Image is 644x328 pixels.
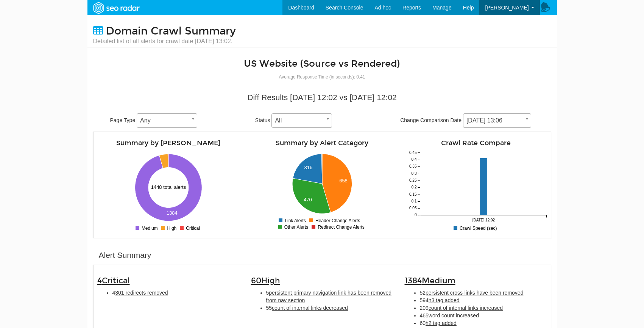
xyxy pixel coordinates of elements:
[409,193,417,197] tspan: 0.15
[90,1,142,15] img: SEORadar
[426,290,523,296] span: persistent cross-links have been removed
[106,25,236,38] span: Domain Crawl Summary
[409,206,417,210] tspan: 0.05
[112,289,240,297] li: 4
[414,213,416,217] tspan: 0
[485,5,529,11] span: [PERSON_NAME]
[402,5,421,11] span: Reports
[405,276,455,286] span: 1384
[110,117,136,123] span: Page Type
[463,113,531,128] span: 10/02/2025 13:06
[400,117,462,123] span: Change Comparison Date
[422,276,455,286] span: Medium
[420,304,547,312] li: 209
[266,290,392,303] span: persistent primary navigation link has been removed from nav section
[429,305,503,311] span: count of internal links increased
[409,165,417,169] tspan: 0.35
[429,297,460,303] span: h3 tag added
[115,290,168,296] span: 301 redirects removed
[420,312,547,319] li: 465
[374,5,391,11] span: Ad hoc
[426,320,457,326] span: h2 tag added
[261,276,280,286] span: High
[244,58,400,69] a: US Website (Source vs Rendered)
[405,140,547,147] h4: Crawl Rate Compare
[411,185,416,190] tspan: 0.2
[463,115,531,126] span: 10/02/2025 13:06
[279,74,365,80] small: Average Response Time (in seconds): 0.41
[272,305,348,311] span: count of internal links decreased
[420,289,547,297] li: 52
[251,276,280,286] span: 60
[102,276,130,286] span: Critical
[420,319,547,327] li: 60
[151,184,186,190] text: 1448 total alerts
[409,151,417,155] tspan: 0.45
[326,5,363,11] span: Search Console
[411,172,416,176] tspan: 0.3
[99,92,546,103] div: Diff Results [DATE] 12:02 vs [DATE] 12:02
[432,5,452,11] span: Manage
[99,250,151,261] div: Alert Summary
[463,5,474,11] span: Help
[411,158,416,162] tspan: 0.4
[97,276,130,286] span: 4
[251,140,393,147] h4: Summary by Alert Category
[97,140,240,147] h4: Summary by [PERSON_NAME]
[272,115,332,126] span: All
[472,218,495,222] tspan: [DATE] 12:02
[266,289,393,304] li: 5
[255,117,270,123] span: Status
[420,297,547,304] li: 594
[137,115,197,126] span: Any
[411,199,416,204] tspan: 0.1
[596,305,636,324] iframe: Opens a widget where you can find more information
[137,113,197,128] span: Any
[93,37,236,46] small: Detailed list of all alerts for crawl date [DATE] 13:02.
[266,304,393,312] li: 55
[271,113,332,128] span: All
[429,312,479,319] span: word count increased
[409,179,417,183] tspan: 0.25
